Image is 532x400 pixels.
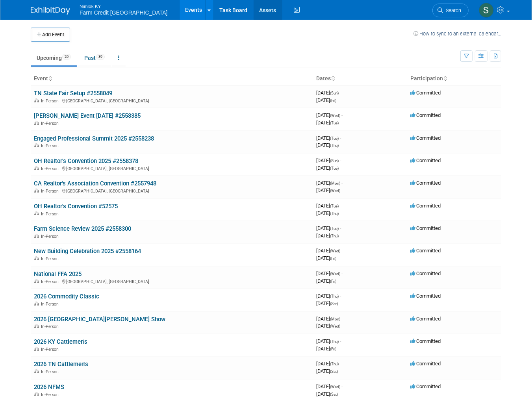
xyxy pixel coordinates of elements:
a: CA Realtor's Association Convention #2557948 [34,180,156,187]
img: In-Person Event [34,211,39,215]
span: [DATE] [316,278,336,284]
span: In-Person [41,256,61,261]
span: Committed [410,203,441,209]
span: - [341,112,343,118]
span: (Fri) [330,256,336,261]
span: In-Person [41,166,61,171]
a: OH Realtor's Convention #52575 [34,203,118,210]
span: (Wed) [330,249,340,253]
span: [DATE] [316,97,336,103]
span: In-Person [41,324,61,329]
a: 2026 Commodity Classic [34,293,99,300]
span: - [341,316,343,322]
span: - [340,90,341,96]
span: [DATE] [316,165,339,171]
span: [DATE] [316,210,339,216]
img: ExhibitDay [31,7,70,15]
span: (Sun) [330,159,339,163]
div: [GEOGRAPHIC_DATA], [GEOGRAPHIC_DATA] [34,187,310,194]
span: Committed [410,270,441,276]
span: (Fri) [330,347,336,351]
span: [DATE] [316,142,339,148]
a: 2026 TN Cattlemen's [34,361,88,368]
span: (Thu) [330,294,339,298]
span: (Sun) [330,91,339,95]
span: Committed [410,225,441,231]
span: Committed [410,135,441,141]
span: Committed [410,112,441,118]
span: In-Person [41,98,61,104]
span: (Tue) [330,166,339,170]
span: Committed [410,338,441,344]
th: Participation [407,72,501,85]
span: [DATE] [316,300,338,306]
span: [DATE] [316,112,343,118]
span: [DATE] [316,225,341,231]
span: - [340,157,341,163]
img: In-Person Event [34,302,39,306]
span: Nimlok KY [80,2,168,10]
img: In-Person Event [34,189,39,193]
span: (Tue) [330,204,339,208]
span: (Tue) [330,121,339,125]
span: [DATE] [316,180,343,186]
span: (Thu) [330,143,339,148]
a: Upcoming20 [31,50,77,65]
span: - [341,248,343,254]
span: - [341,270,343,276]
span: In-Person [41,347,61,352]
span: - [340,293,341,299]
span: (Wed) [330,324,340,328]
span: (Sat) [330,392,338,396]
span: In-Person [41,392,61,397]
span: - [340,203,341,209]
span: - [340,135,341,141]
span: [DATE] [316,293,341,299]
span: (Wed) [330,272,340,276]
img: In-Person Event [34,234,39,238]
img: In-Person Event [34,392,39,396]
span: [DATE] [316,90,341,96]
span: (Sat) [330,302,338,306]
a: 2026 NFMS [34,383,64,391]
span: - [341,383,343,389]
a: Search [432,4,469,17]
span: (Fri) [330,98,336,103]
span: (Wed) [330,385,340,389]
span: 89 [96,54,105,60]
span: [DATE] [316,157,341,163]
span: [DATE] [316,120,339,126]
span: [DATE] [316,187,340,193]
span: Committed [410,248,441,254]
img: In-Person Event [34,121,39,125]
span: [DATE] [316,323,340,329]
img: In-Person Event [34,324,39,328]
span: 20 [62,54,71,60]
span: In-Person [41,121,61,126]
a: New Building Celebration 2025 #2558164 [34,248,141,255]
img: In-Person Event [34,166,39,170]
span: (Wed) [330,113,340,118]
span: - [340,361,341,367]
span: In-Person [41,143,61,148]
a: Farm Science Review 2025 #2558300 [34,225,131,232]
a: [PERSON_NAME] Event [DATE] #2558385 [34,112,141,119]
span: In-Person [41,369,61,374]
span: [DATE] [316,361,341,367]
span: [DATE] [316,368,338,374]
a: OH Realtor's Convention 2025 #2558378 [34,157,138,165]
a: Sort by Start Date [331,75,335,81]
span: [DATE] [316,233,339,239]
a: Sort by Participation Type [443,75,447,81]
img: Susan Ellis [479,3,494,18]
button: Add Event [31,28,70,42]
span: - [340,225,341,231]
span: Committed [410,316,441,322]
span: [DATE] [316,383,343,389]
span: - [341,180,343,186]
div: [GEOGRAPHIC_DATA], [GEOGRAPHIC_DATA] [34,278,310,284]
span: (Thu) [330,339,339,344]
th: Dates [313,72,407,85]
a: National FFA 2025 [34,270,82,278]
img: In-Person Event [34,369,39,373]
